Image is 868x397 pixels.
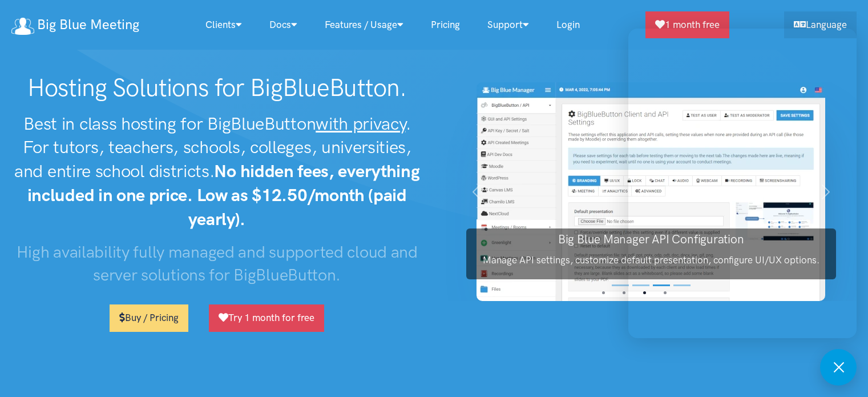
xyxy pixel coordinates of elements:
[11,13,139,37] a: Big Blue Meeting
[474,13,543,37] a: Support
[311,13,417,37] a: Features / Usage
[11,112,423,231] h2: Best in class hosting for BigBlueButton . For tutors, teachers, schools, colleges, universities, ...
[256,13,311,37] a: Docs
[27,161,420,230] strong: No hidden fees, everything included in one price. Low as $12.50/month (paid yearly).
[417,13,474,37] a: Pricing
[645,11,729,38] a: 1 month free
[209,304,324,331] a: Try 1 month for free
[11,73,423,103] h1: Hosting Solutions for BigBlueButton.
[11,18,34,35] img: logo
[316,113,405,134] u: with privacy
[11,240,423,287] h3: High availability fully managed and supported cloud and server solutions for BigBlueButton.
[192,13,256,37] a: Clients
[784,11,857,38] a: Language
[110,304,188,331] a: Buy / Pricing
[543,13,594,37] a: Login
